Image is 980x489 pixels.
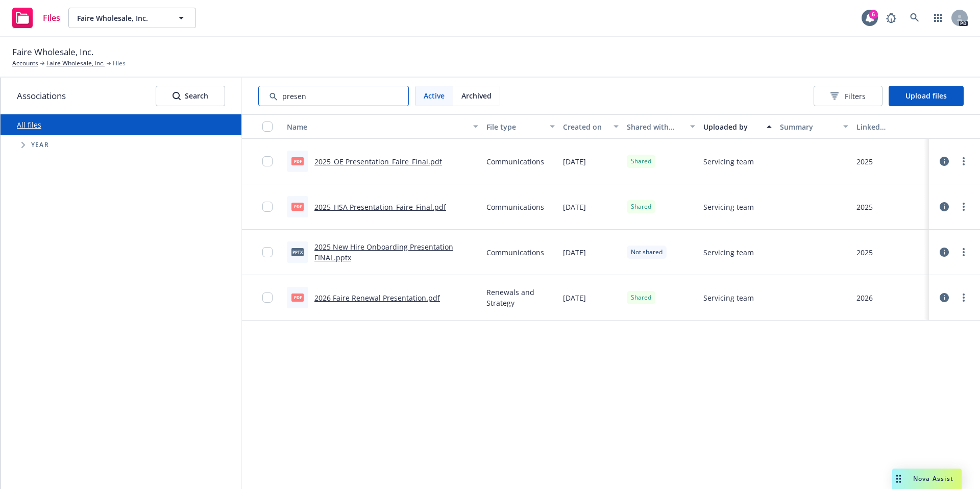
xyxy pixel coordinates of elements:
span: Archived [461,90,492,101]
span: pdf [291,294,304,301]
span: pdf [291,157,304,165]
div: Summary [780,121,837,132]
span: Faire Wholesale, Inc. [77,13,165,23]
input: Toggle Row Selected [262,292,273,303]
button: Linked associations [852,114,929,139]
div: 6 [869,10,878,19]
div: 2026 [856,292,873,303]
span: Servicing team [703,202,754,212]
span: Year [31,142,49,148]
span: [DATE] [563,202,586,212]
span: Filters [845,91,866,102]
button: Filters [814,86,883,106]
span: Active [424,90,445,101]
span: Shared [631,157,651,166]
button: Faire Wholesale, Inc. [68,8,196,28]
button: Created on [559,114,623,139]
span: Communications [486,247,544,258]
a: 2025 New Hire Onboarding Presentation FINAL.pptx [314,242,453,262]
span: Upload files [905,91,947,101]
div: Linked associations [856,121,925,132]
span: Nova Assist [913,474,953,483]
span: Filters [830,91,866,102]
span: Servicing team [703,156,754,167]
a: All files [17,120,41,130]
a: more [958,155,970,167]
a: Accounts [12,59,38,68]
div: Tree Example [1,135,241,155]
span: Shared [631,293,651,302]
span: Files [43,14,60,22]
input: Select all [262,121,273,132]
a: Switch app [928,8,948,28]
div: File type [486,121,544,132]
input: Toggle Row Selected [262,247,273,257]
span: Not shared [631,248,663,257]
a: Faire Wholesale, Inc. [46,59,105,68]
div: 2025 [856,247,873,258]
div: Drag to move [892,469,905,489]
span: Communications [486,156,544,167]
a: 2026 Faire Renewal Presentation.pdf [314,293,440,303]
button: File type [482,114,559,139]
button: Uploaded by [699,114,776,139]
span: Renewals and Strategy [486,287,555,308]
a: more [958,201,970,213]
span: Associations [17,89,66,103]
button: Upload files [889,86,964,106]
span: Servicing team [703,247,754,258]
div: Name [287,121,467,132]
span: [DATE] [563,247,586,258]
span: Files [113,59,126,68]
div: Shared with client [627,121,684,132]
span: Communications [486,202,544,212]
a: Files [8,4,64,32]
div: Created on [563,121,607,132]
input: Toggle Row Selected [262,156,273,166]
span: [DATE] [563,292,586,303]
div: Search [173,86,208,106]
span: pptx [291,248,304,256]
span: Shared [631,202,651,211]
span: Servicing team [703,292,754,303]
a: Report a Bug [881,8,901,28]
span: Faire Wholesale, Inc. [12,45,93,59]
button: SearchSearch [156,86,225,106]
button: Name [283,114,482,139]
input: Search by keyword... [258,86,409,106]
input: Toggle Row Selected [262,202,273,212]
a: Search [904,8,925,28]
a: 2025_OE Presentation_Faire_Final.pdf [314,157,442,166]
span: pdf [291,203,304,210]
button: Nova Assist [892,469,962,489]
a: more [958,246,970,258]
div: 2025 [856,202,873,212]
span: [DATE] [563,156,586,167]
svg: Search [173,92,181,100]
a: more [958,291,970,304]
a: 2025_HSA Presentation_Faire_Final.pdf [314,202,446,212]
div: 2025 [856,156,873,167]
button: Shared with client [623,114,699,139]
button: Summary [776,114,852,139]
div: Uploaded by [703,121,761,132]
